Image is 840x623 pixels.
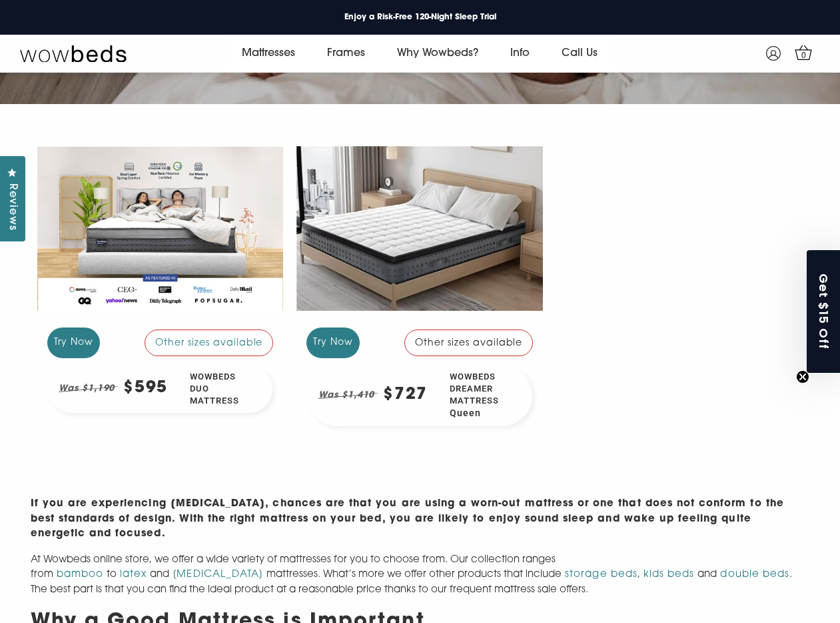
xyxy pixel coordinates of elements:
[57,570,103,580] a: bamboo
[404,330,534,356] div: Other sizes available
[3,183,21,231] span: Reviews
[306,328,360,358] div: Try Now
[807,250,840,373] div: Get $15 OffClose teaser
[59,380,118,397] em: Was $1,190
[47,328,101,358] div: Try Now
[226,35,311,72] a: Mattresses
[296,136,543,437] a: Try Now Other sizes available Was $1,410 $727 Wowbeds Dreamer MattressQueen
[381,35,494,72] a: Why Wowbeds?
[643,570,694,580] a: kids beds
[179,365,273,414] div: Wowbeds Duo Mattress
[796,370,809,384] button: Close teaser
[145,330,274,356] div: Other sizes available
[383,387,428,404] div: $727
[173,570,263,580] a: [MEDICAL_DATA]
[31,499,784,539] strong: If you are experiencing [MEDICAL_DATA], chances are that you are using a worn-out mattress or one...
[334,9,507,26] a: Enjoy a Risk-Free 120-Night Sleep Trial
[120,570,147,580] a: latex
[37,136,284,424] a: Try Now Other sizes available Was $1,190 $595 Wowbeds Duo Mattress
[450,407,511,420] span: Queen
[565,570,637,580] a: storage beds
[797,49,811,63] span: 0
[311,35,381,72] a: Frames
[792,41,815,64] a: 0
[546,35,614,72] a: Call Us
[318,387,378,404] em: Was $1,410
[816,273,833,350] span: Get $15 Off
[439,365,533,426] div: Wowbeds Dreamer Mattress
[20,44,127,63] img: Wow Beds Logo
[31,553,810,598] p: At Wowbeds online store, we offer a wide variety of mattresses for you to choose from. Our collec...
[720,570,789,580] a: double beds
[123,380,168,397] div: $595
[494,35,546,72] a: Info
